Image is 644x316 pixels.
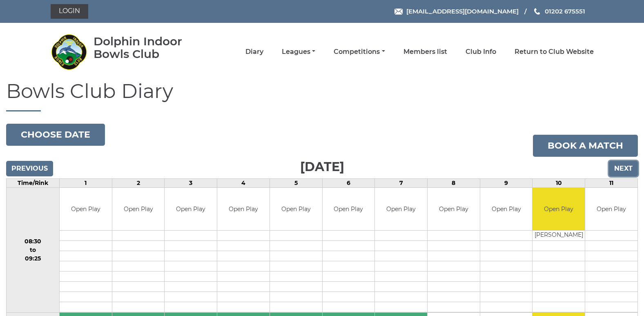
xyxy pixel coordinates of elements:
a: Phone us 01202 675551 [533,7,585,16]
a: Members list [403,47,447,56]
td: Open Play [323,188,375,231]
a: Login [51,4,88,19]
input: Previous [6,161,53,176]
td: 7 [375,178,428,187]
td: Open Play [165,188,217,231]
img: Phone us [534,8,540,15]
a: Club Info [466,47,496,56]
td: Open Play [60,188,112,231]
td: 6 [322,178,375,187]
td: Open Play [217,188,270,231]
img: Dolphin Indoor Bowls Club [51,33,87,70]
td: Open Play [112,188,165,231]
a: Email [EMAIL_ADDRESS][DOMAIN_NAME] [394,7,519,16]
td: Open Play [533,188,585,231]
td: [PERSON_NAME] [533,231,585,241]
a: Diary [245,47,263,56]
span: 01202 675551 [545,7,585,15]
td: 10 [533,178,585,187]
h1: Bowls Club Diary [6,80,638,111]
td: 5 [270,178,322,187]
a: Competitions [334,47,385,56]
button: Choose date [6,124,105,146]
td: 4 [217,178,270,187]
td: 11 [585,178,638,187]
a: Leagues [282,47,315,56]
a: Return to Club Website [515,47,594,56]
td: 2 [112,178,165,187]
td: Open Play [428,188,480,231]
td: Open Play [480,188,533,231]
td: Time/Rink [7,178,60,187]
td: 3 [165,178,217,187]
td: Open Play [270,188,322,231]
span: [EMAIL_ADDRESS][DOMAIN_NAME] [406,7,519,15]
td: 8 [428,178,480,187]
input: Next [609,161,638,176]
td: Open Play [375,188,427,231]
a: Book a match [533,135,638,157]
td: 1 [59,178,112,187]
img: Email [394,9,403,15]
td: Open Play [585,188,637,231]
td: 08:30 to 09:25 [7,187,60,313]
td: 9 [480,178,533,187]
div: Dolphin Indoor Bowls Club [94,35,206,60]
